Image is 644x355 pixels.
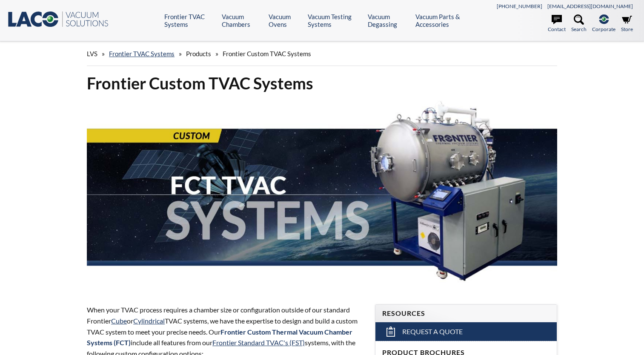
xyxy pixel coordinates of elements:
[571,14,587,33] a: Search
[368,13,409,28] a: Vacuum Degassing
[308,13,361,28] a: Vacuum Testing Systems
[621,14,633,33] a: Store
[111,317,127,325] a: Cube
[592,25,615,33] span: Corporate
[375,322,556,341] a: Request a Quote
[212,338,305,346] a: Frontier Standard TVAC's (FST)
[382,309,550,318] h4: Resources
[109,50,175,57] a: Frontier TVAC Systems
[223,50,311,57] span: Frontier Custom TVAC Systems
[497,3,542,9] a: [PHONE_NUMBER]
[87,42,557,66] div: » » »
[548,14,566,33] a: Contact
[133,317,165,325] a: Cylindrical
[547,3,633,9] a: [EMAIL_ADDRESS][DOMAIN_NAME]
[87,73,557,94] h1: Frontier Custom TVAC Systems
[269,13,301,28] a: Vacuum Ovens
[402,327,463,336] span: Request a Quote
[164,13,215,28] a: Frontier TVAC Systems
[87,50,97,57] span: LVS
[87,100,557,289] img: FCT TVAC Systems header
[415,13,478,28] a: Vacuum Parts & Accessories
[222,13,262,28] a: Vacuum Chambers
[186,50,211,57] span: Products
